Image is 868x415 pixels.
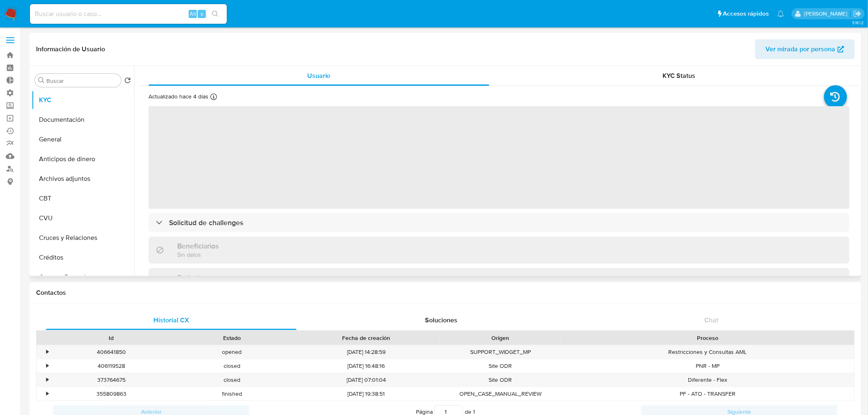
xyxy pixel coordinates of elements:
input: Buscar usuario o caso... [30,9,227,19]
span: KYC Status [663,71,696,80]
div: Parientes [148,268,850,295]
span: Alt [190,10,196,18]
button: Cuentas Bancarias [32,267,134,287]
div: • [46,362,48,370]
div: BeneficiariosSin datos [148,237,850,263]
h1: Información de Usuario [36,45,105,53]
h3: Solicitud de challenges [169,218,243,227]
div: • [46,390,48,398]
button: Buscar [38,77,45,84]
div: 373764675 [51,373,171,387]
button: CVU [32,208,134,228]
div: Id [57,334,166,342]
div: Origen [446,334,555,342]
h3: Parientes [177,273,208,282]
div: 406119528 [51,359,171,373]
div: 355809863 [51,387,171,401]
button: General [32,130,134,149]
span: Accesos rápidos [723,9,769,18]
button: Cruces y Relaciones [32,228,134,248]
span: Historial CX [153,315,189,325]
div: Site ODR [440,373,561,387]
div: Fecha de creación [298,334,434,342]
div: Diferente - Flex [561,373,854,387]
span: Chat [705,315,719,325]
div: 406641850 [51,345,171,359]
a: Salir [853,9,862,18]
div: [DATE] 16:48:16 [292,359,440,373]
h3: Beneficiarios [177,242,219,251]
div: closed [171,373,292,387]
button: Archivos adjuntos [32,169,134,189]
div: PNR - MP [561,359,854,373]
button: Documentación [32,110,134,130]
button: Volver al orden por defecto [124,77,131,86]
p: Sin datos [177,251,219,258]
button: search-icon [207,8,224,20]
button: CBT [32,189,134,208]
div: [DATE] 19:38:51 [292,387,440,401]
button: Ver mirada por persona [755,39,855,59]
div: PF - ATO - TRANSFER [561,387,854,401]
p: Actualizado hace 4 días [148,93,208,100]
div: SUPPORT_WIDGET_MP [440,345,561,359]
h1: Contactos [36,289,855,297]
span: Usuario [307,71,331,80]
div: closed [171,359,292,373]
div: opened [171,345,292,359]
div: OPEN_CASE_MANUAL_REVIEW [440,387,561,401]
div: [DATE] 07:01:04 [292,373,440,387]
div: finished [171,387,292,401]
div: Solicitud de challenges [148,213,850,232]
button: Anticipos de dinero [32,149,134,169]
div: Site ODR [440,359,561,373]
div: [DATE] 14:28:59 [292,345,440,359]
button: Créditos [32,248,134,267]
a: Notificaciones [777,10,784,17]
span: Ver mirada por persona [766,39,836,59]
div: Restricciones y Consultas AML [561,345,854,359]
span: Soluciones [425,315,458,325]
span: s [201,10,203,18]
div: Proceso [566,334,849,342]
p: ludmila.lanatti@mercadolibre.com [804,10,850,18]
div: Estado [177,334,286,342]
span: ‌ [148,106,850,209]
input: Buscar [46,77,118,84]
div: • [46,376,48,384]
button: KYC [32,90,134,110]
div: • [46,348,48,356]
